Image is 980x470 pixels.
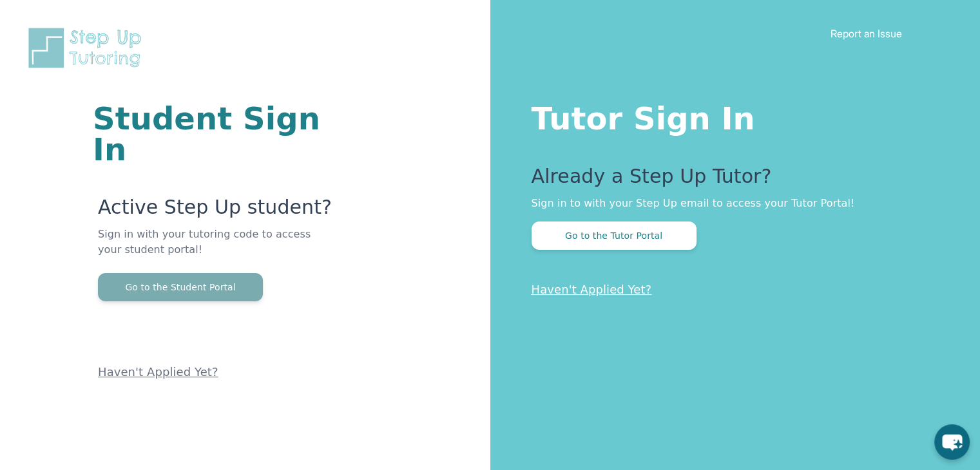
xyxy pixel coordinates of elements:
[26,26,149,70] img: Step Up Tutoring horizontal logo
[98,196,336,227] p: Active Step Up student?
[532,221,697,250] button: Go to the Tutor Portal
[532,229,697,241] a: Go to the Tutor Portal
[98,365,218,379] a: Haven't Applied Yet?
[532,98,929,134] h1: Tutor Sign In
[532,165,929,196] p: Already a Step Up Tutor?
[934,424,970,460] button: chat-button
[98,281,263,293] a: Go to the Student Portal
[831,27,902,40] a: Report an Issue
[98,227,336,273] p: Sign in with your tutoring code to access your student portal!
[98,273,263,301] button: Go to the Student Portal
[93,103,336,165] h1: Student Sign In
[532,283,652,296] a: Haven't Applied Yet?
[532,196,929,211] p: Sign in to with your Step Up email to access your Tutor Portal!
